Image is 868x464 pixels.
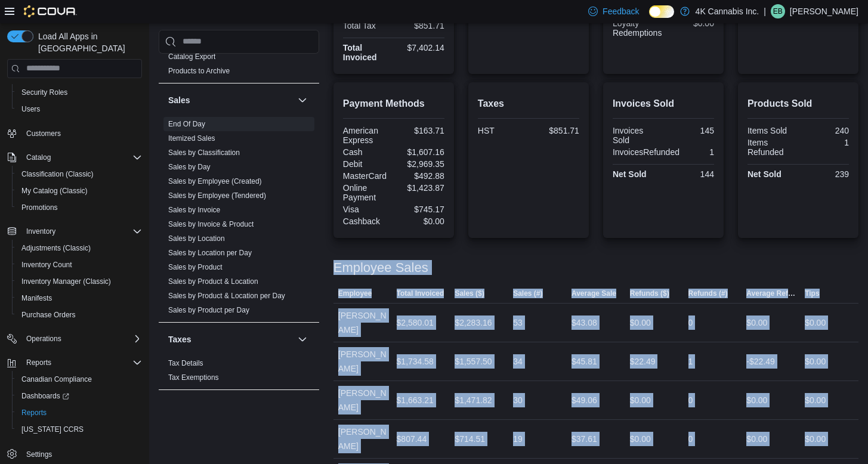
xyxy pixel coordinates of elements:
[343,147,391,157] div: Cash
[168,292,285,300] a: Sales by Product & Location per Day
[630,315,651,330] div: $0.00
[684,147,714,157] div: 1
[613,97,714,111] h2: Invoices Sold
[168,134,215,143] span: Itemized Sales
[455,289,484,298] span: Sales ($)
[168,277,258,286] span: Sales by Product & Location
[168,291,285,301] span: Sales by Product & Location per Day
[771,4,785,18] div: Eric Bayne
[168,333,293,345] button: Taxes
[33,30,142,54] span: Load All Apps in [GEOGRAPHIC_DATA]
[513,432,523,446] div: 19
[159,356,319,389] div: Taxes
[688,432,693,446] div: 0
[168,149,240,157] a: Sales by Classification
[26,227,55,236] span: Inventory
[513,289,542,298] span: Sales (#)
[2,125,147,142] button: Customers
[801,138,849,147] div: 1
[396,159,444,169] div: $2,969.35
[21,224,142,239] span: Inventory
[17,85,142,100] span: Security Roles
[455,315,492,330] div: $2,283.16
[21,88,67,97] span: Security Roles
[17,422,142,437] span: Washington CCRS
[343,183,391,202] div: Online Payment
[21,260,72,270] span: Inventory Count
[168,94,293,106] button: Sales
[12,273,147,290] button: Inventory Manager (Classic)
[12,404,147,421] button: Reports
[12,166,147,182] button: Classification (Classic)
[21,408,47,417] span: Reports
[17,291,142,305] span: Manifests
[343,171,391,181] div: MasterCard
[801,169,849,179] div: 239
[17,422,88,437] a: [US_STATE] CCRS
[333,420,392,458] div: [PERSON_NAME]
[17,291,57,305] a: Manifests
[17,167,142,181] span: Classification (Classic)
[17,274,142,289] span: Inventory Manager (Classic)
[801,126,849,135] div: 240
[747,126,796,135] div: Items Sold
[805,432,826,446] div: $0.00
[21,332,142,346] span: Operations
[12,371,147,388] button: Canadian Compliance
[168,234,225,243] a: Sales by Location
[513,315,523,330] div: 53
[17,200,63,215] a: Promotions
[168,67,230,75] a: Products to Archive
[168,305,249,315] span: Sales by Product per Day
[747,169,781,179] strong: Net Sold
[168,119,205,129] span: End Of Day
[603,5,639,17] span: Feedback
[12,101,147,117] button: Users
[168,373,219,382] a: Tax Exemptions
[630,393,651,407] div: $0.00
[343,43,377,62] strong: Total Invoiced
[397,315,434,330] div: $2,580.01
[159,117,319,322] div: Sales
[21,310,76,320] span: Purchase Orders
[168,52,215,61] a: Catalog Export
[17,102,45,116] a: Users
[26,450,52,459] span: Settings
[688,354,693,369] div: 1
[396,183,444,193] div: $1,423.87
[168,163,211,171] a: Sales by Day
[333,342,392,381] div: [PERSON_NAME]
[168,52,215,61] span: Catalog Export
[168,66,230,76] span: Products to Archive
[21,375,92,384] span: Canadian Compliance
[572,432,597,446] div: $37.61
[2,330,147,347] button: Operations
[688,393,693,407] div: 0
[455,354,492,369] div: $1,557.50
[21,150,55,165] button: Catalog
[17,102,142,116] span: Users
[397,393,434,407] div: $1,663.21
[17,241,142,255] span: Adjustments (Classic)
[17,372,97,386] a: Canadian Compliance
[12,256,147,273] button: Inventory Count
[17,308,81,322] a: Purchase Orders
[630,354,656,369] div: $22.49
[17,372,142,386] span: Canadian Compliance
[343,159,391,169] div: Debit
[613,126,661,145] div: Invoices Sold
[397,289,444,298] span: Total Invoiced
[168,262,223,272] span: Sales by Product
[343,97,444,111] h2: Payment Methods
[805,315,826,330] div: $0.00
[531,126,579,135] div: $851.71
[746,393,767,407] div: $0.00
[478,97,579,111] h2: Taxes
[168,148,240,157] span: Sales by Classification
[21,150,142,165] span: Catalog
[26,153,51,162] span: Catalog
[455,393,492,407] div: $1,471.82
[455,432,485,446] div: $714.51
